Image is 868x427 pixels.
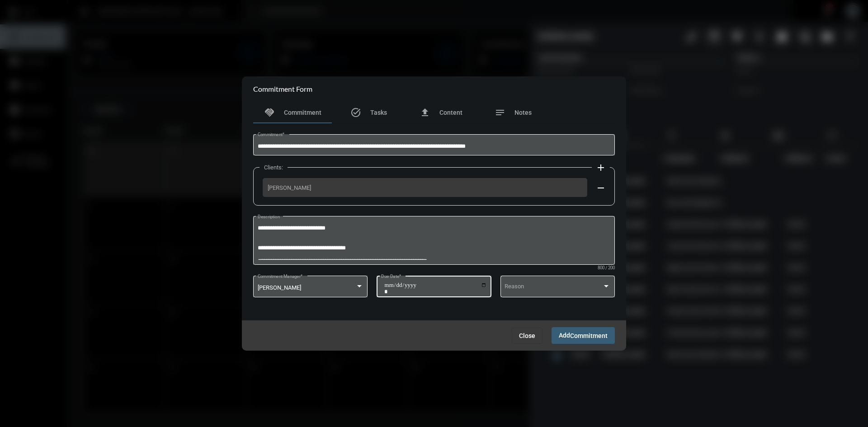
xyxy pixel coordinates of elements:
span: Tasks [370,109,387,116]
span: [PERSON_NAME] [258,284,301,291]
span: [PERSON_NAME] [268,184,582,191]
button: AddCommitment [552,327,615,344]
mat-icon: task_alt [350,107,361,118]
mat-icon: remove [595,183,606,193]
mat-hint: 800 / 200 [598,266,615,271]
mat-icon: notes [495,107,505,118]
span: Commitment [570,332,608,339]
mat-icon: file_upload [420,107,430,118]
mat-icon: handshake [264,107,275,118]
span: Close [519,332,535,339]
span: Add [559,332,608,339]
span: Content [439,109,462,116]
button: Close [512,328,542,344]
span: Notes [514,109,532,116]
mat-icon: add [595,162,606,173]
label: Clients: [259,164,288,171]
h2: Commitment Form [253,84,312,93]
span: Commitment [284,109,321,116]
